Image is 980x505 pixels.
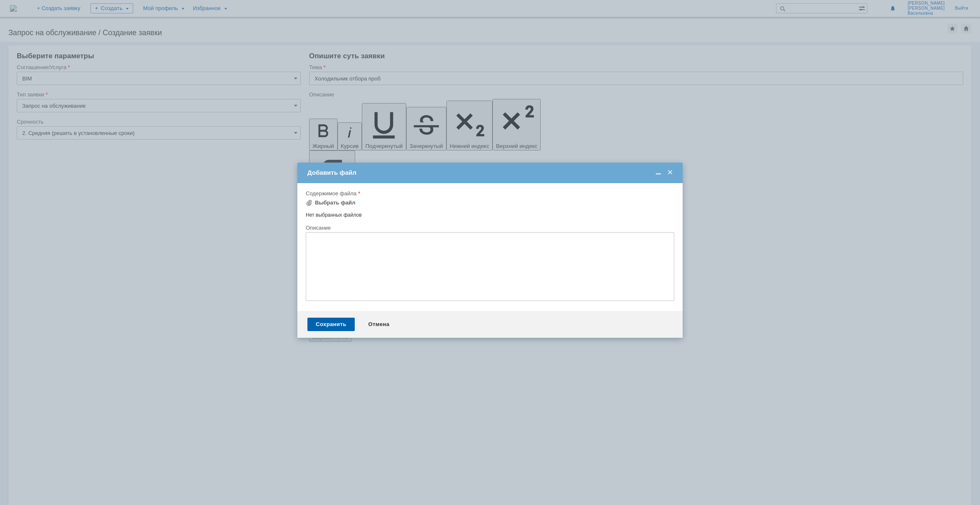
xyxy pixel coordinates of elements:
[306,191,673,196] div: Содержимое файла
[315,199,356,206] div: Выбрать файл
[654,169,663,176] span: Свернуть (Ctrl + M)
[307,169,674,176] div: Добавить файл
[306,225,673,230] div: Описание
[666,169,674,176] span: Закрыть
[306,209,674,218] div: Нет выбранных файлов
